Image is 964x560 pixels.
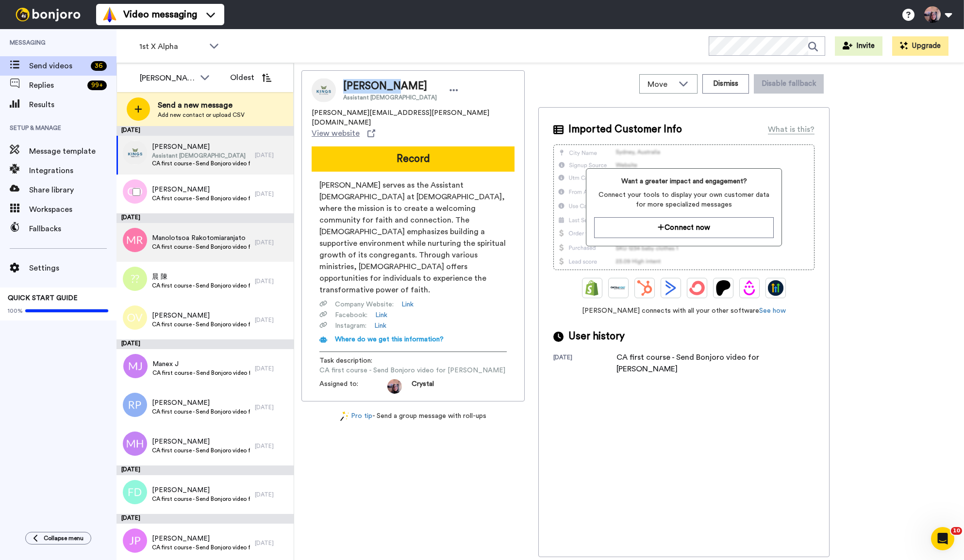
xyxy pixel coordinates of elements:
[29,184,116,196] span: Share library
[223,68,279,87] button: Oldest
[343,94,437,101] span: Assistant [DEMOGRAPHIC_DATA]
[29,60,87,72] span: Send videos
[152,160,250,167] span: CA first course - Send Bonjoro video for [PERSON_NAME]
[8,307,23,315] span: 100%
[152,320,250,328] span: CA first course - Send Bonjoro video for [PERSON_NAME]
[29,165,116,176] span: Integrations
[312,78,336,102] img: Image of Tom Mason
[116,126,294,136] div: [DATE]
[123,480,147,504] img: fd.png
[340,411,349,421] img: magic-wand.svg
[123,228,147,252] img: mr.png
[312,128,375,139] a: View website
[255,190,289,198] div: [DATE]
[401,300,414,309] a: Link
[594,190,773,209] span: Connect your tools to display your own customer data for more specialized messages
[152,272,250,282] span: 晨 陳
[152,311,250,320] span: [PERSON_NAME]
[312,108,515,128] span: [PERSON_NAME][EMAIL_ADDRESS][PERSON_NAME][DOMAIN_NAME]
[312,128,360,139] span: View website
[116,213,294,223] div: [DATE]
[29,80,83,91] span: Replies
[255,277,289,285] div: [DATE]
[335,321,366,331] span: Instagram :
[140,72,195,84] div: [PERSON_NAME]
[152,185,250,194] span: [PERSON_NAME]
[689,280,705,296] img: ConvertKit
[611,280,626,296] img: Ontraport
[301,411,525,421] div: - Send a group message with roll-ups
[374,321,386,331] a: Link
[12,8,84,21] img: bj-logo-header-white.svg
[553,353,616,375] div: [DATE]
[123,432,147,456] img: mh.png
[139,41,204,52] span: 1st X Alpha
[255,442,289,450] div: [DATE]
[152,142,250,152] span: [PERSON_NAME]
[152,485,250,495] span: [PERSON_NAME]
[616,352,772,375] div: CA first course - Send Bonjoro video for [PERSON_NAME]
[152,495,250,503] span: CA first course - Send Bonjoro video for [PERSON_NAME]
[25,532,91,544] button: Collapse menu
[553,306,814,316] span: [PERSON_NAME] connects with all your other software
[340,411,372,421] a: Pro tip
[123,8,197,21] span: Video messaging
[742,280,757,296] img: Drip
[375,310,387,320] a: Link
[319,366,505,375] span: CA first course - Send Bonjoro video for [PERSON_NAME]
[835,36,882,56] button: Invite
[754,74,824,94] button: Disable fallback
[255,403,289,411] div: [DATE]
[759,307,786,314] a: See how
[123,354,148,378] img: mj.png
[152,359,250,369] span: Manex J
[29,204,116,215] span: Workspaces
[594,217,773,238] button: Connect now
[951,527,962,535] span: 10
[584,280,600,296] img: Shopify
[123,393,147,417] img: rp.png
[648,79,674,90] span: Move
[387,379,402,394] img: AATXAJzJOH73C-cTNEnpyj0-A7Iu2-4VCODEFM2b96Y8=s96-c
[637,280,652,296] img: Hubspot
[158,111,245,119] span: Add new contact or upload CSV
[412,379,434,394] span: Crystal
[116,465,294,475] div: [DATE]
[29,223,116,235] span: Fallbacks
[255,539,289,547] div: [DATE]
[335,300,394,309] span: Company Website :
[152,282,250,289] span: CA first course - Send Bonjoro video for 晨 [PERSON_NAME]
[8,295,78,302] span: QUICK START GUIDE
[594,176,773,186] span: Want a greater impact and engagement?
[116,514,294,524] div: [DATE]
[102,7,117,22] img: vm-color.svg
[152,447,250,454] span: CA first course - Send Bonjoro video for [PERSON_NAME]
[152,152,250,160] span: Assistant [DEMOGRAPHIC_DATA]
[152,194,250,202] span: CA first course - Send Bonjoro video for [PERSON_NAME]
[343,79,437,94] span: [PERSON_NAME]
[116,339,294,349] div: [DATE]
[152,408,250,416] span: CA first course - Send Bonjoro video for [PERSON_NAME]
[715,280,731,296] img: Patreon
[319,356,387,366] span: Task description :
[931,527,954,550] iframe: Intercom live chat
[335,310,367,320] span: Facebook :
[568,329,625,344] span: User history
[663,280,679,296] img: ActiveCampaign
[255,239,289,246] div: [DATE]
[702,74,749,94] button: Dismiss
[29,262,116,274] span: Settings
[335,336,444,343] span: Where do we get this information?
[255,491,289,498] div: [DATE]
[152,544,250,551] span: CA first course - Send Bonjoro video for [PERSON_NAME]
[123,305,147,330] img: ov.png
[152,243,250,251] span: CA first course - Send Bonjoro video for [PERSON_NAME]
[29,99,116,111] span: Results
[255,365,289,372] div: [DATE]
[123,267,147,291] img: avatar
[44,534,83,542] span: Collapse menu
[91,61,107,71] div: 36
[768,124,814,135] div: What is this?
